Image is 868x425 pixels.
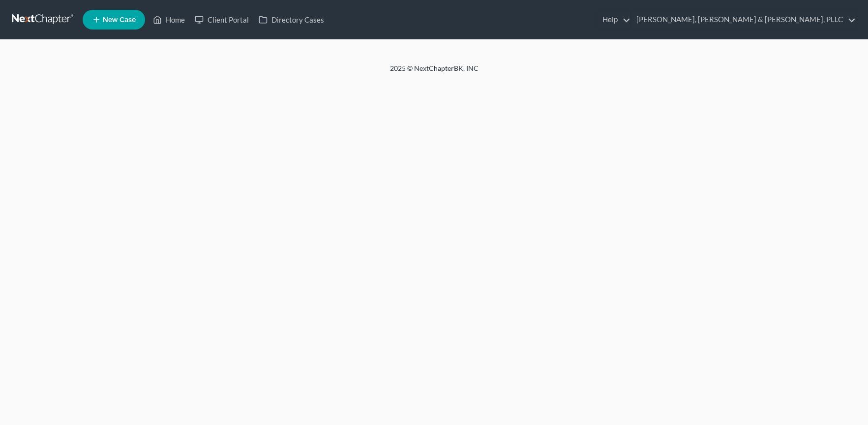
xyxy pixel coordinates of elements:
a: Help [598,11,630,29]
div: 2025 © NextChapterBK, INC [154,63,715,81]
a: Home [148,11,190,29]
a: [PERSON_NAME], [PERSON_NAME] & [PERSON_NAME], PLLC [631,11,856,29]
a: Directory Cases [254,11,329,29]
new-legal-case-button: New Case [83,10,145,30]
a: Client Portal [190,11,254,29]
